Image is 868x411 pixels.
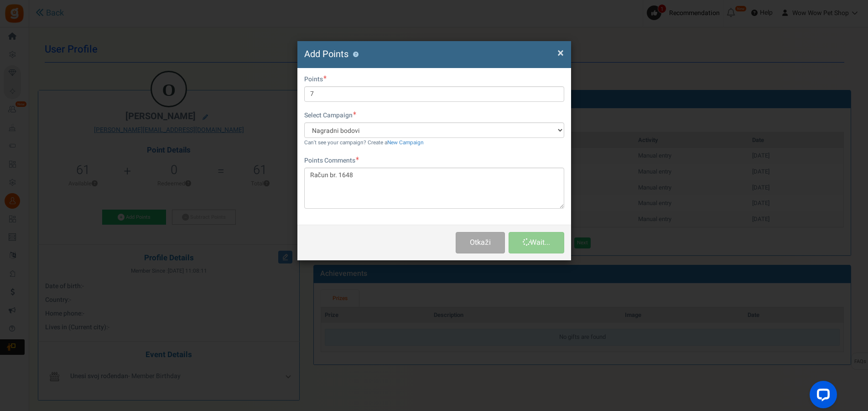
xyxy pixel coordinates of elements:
[456,232,504,253] button: Otkaži
[304,75,327,84] label: Points
[304,111,356,120] label: Select Campaign
[557,44,564,62] span: ×
[304,47,348,61] span: Add Points
[304,156,359,165] label: Points Comments
[387,139,424,147] a: New Campaign
[353,52,359,58] button: ?
[304,139,424,147] small: Can't see your campaign? Create a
